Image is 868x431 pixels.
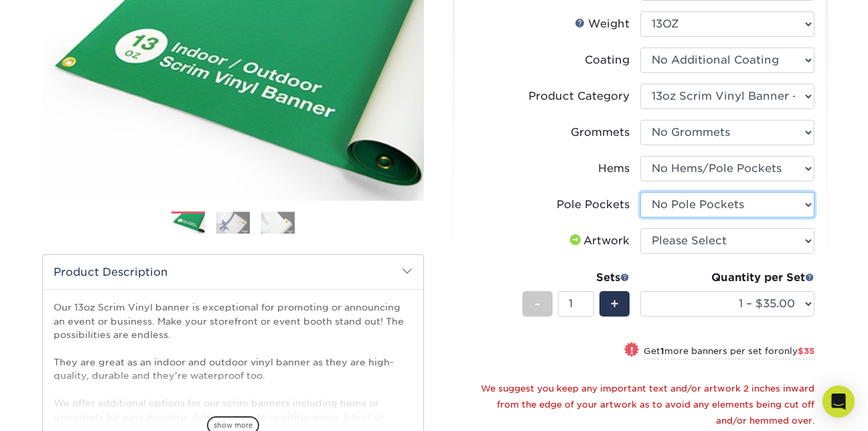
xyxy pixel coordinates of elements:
[630,343,634,357] span: !
[3,390,114,426] iframe: Google Customer Reviews
[522,270,630,286] div: Sets
[598,161,630,177] div: Hems
[528,88,630,104] div: Product Category
[575,16,630,32] div: Weight
[610,294,619,314] span: +
[571,124,630,141] div: Grommets
[778,346,814,356] span: only
[585,52,630,68] div: Coating
[216,211,250,234] img: Banners 02
[534,294,540,314] span: -
[43,255,423,289] h2: Product Description
[481,383,814,426] small: We suggest you keep any important text and/or artwork 2 inches inward from the edge of your artwo...
[171,212,205,236] img: Banners 01
[640,270,814,286] div: Quantity per Set
[644,346,814,359] small: Get more banners per set for
[261,211,295,234] img: Banners 03
[660,346,664,356] strong: 1
[567,233,630,249] div: Artwork
[798,346,814,356] span: $35
[557,197,630,213] div: Pole Pockets
[822,385,855,418] div: Open Intercom Messenger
